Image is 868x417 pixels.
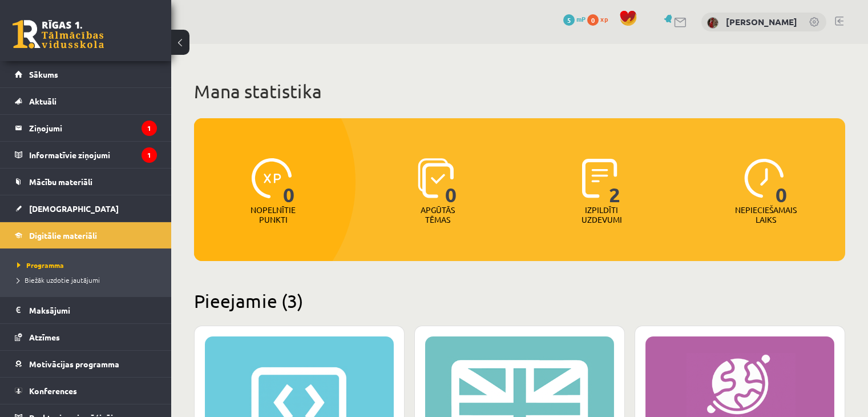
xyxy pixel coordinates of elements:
[563,14,586,23] a: 5 mP
[744,158,784,198] img: icon-clock-7be60019b62300814b6bd22b8e044499b485619524d84068768e800edab66f18.svg
[15,169,157,195] a: Mācību materiāli
[15,195,157,222] a: [DEMOGRAPHIC_DATA]
[29,386,77,396] span: Konferences
[707,17,718,29] img: Vitālijs Kapustins
[29,69,58,79] span: Sākums
[587,14,599,26] span: 0
[418,158,454,198] img: icon-learned-topics-4a711ccc23c960034f471b6e78daf4a3bad4a20eaf4de84257b87e66633f6470.svg
[609,158,621,205] span: 2
[251,205,296,224] p: Nopelnītie punkti
[17,275,100,284] span: Biežāk uzdotie jautājumi
[15,378,157,404] a: Konferences
[13,20,104,49] a: Rīgas 1. Tālmācības vidusskola
[29,297,157,323] legend: Maksājumi
[600,14,608,23] span: xp
[29,230,97,240] span: Digitālie materiāli
[15,324,157,350] a: Atzīmes
[29,177,92,187] span: Mācību materiāli
[15,115,157,141] a: Ziņojumi1
[252,158,292,198] img: icon-xp-0682a9bc20223a9ccc6f5883a126b849a74cddfe5390d2b41b4391c66f2066e7.svg
[15,88,157,114] a: Aktuāli
[587,14,613,23] a: 0 xp
[15,297,157,323] a: Maksājumi
[576,14,586,23] span: mP
[17,260,64,270] span: Programma
[15,61,157,87] a: Sākums
[15,142,157,168] a: Informatīvie ziņojumi1
[445,158,457,205] span: 0
[15,222,157,248] a: Digitālie materiāli
[29,203,119,214] span: [DEMOGRAPHIC_DATA]
[726,16,797,27] a: [PERSON_NAME]
[29,359,119,369] span: Motivācijas programma
[283,158,295,205] span: 0
[776,158,788,205] span: 0
[15,351,157,377] a: Motivācijas programma
[579,205,624,224] p: Izpildīti uzdevumi
[29,142,157,168] legend: Informatīvie ziņojumi
[582,158,617,198] img: icon-completed-tasks-ad58ae20a441b2904462921112bc710f1caf180af7a3daa7317a5a94f2d26646.svg
[17,260,160,270] a: Programma
[194,80,845,103] h1: Mana statistika
[29,332,60,342] span: Atzīmes
[142,121,157,136] i: 1
[17,275,160,285] a: Biežāk uzdotie jautājumi
[735,205,797,224] p: Nepieciešamais laiks
[194,290,845,312] h2: Pieejamie (3)
[142,147,157,163] i: 1
[29,115,157,141] legend: Ziņojumi
[563,14,575,26] span: 5
[29,96,56,106] span: Aktuāli
[415,205,460,224] p: Apgūtās tēmas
